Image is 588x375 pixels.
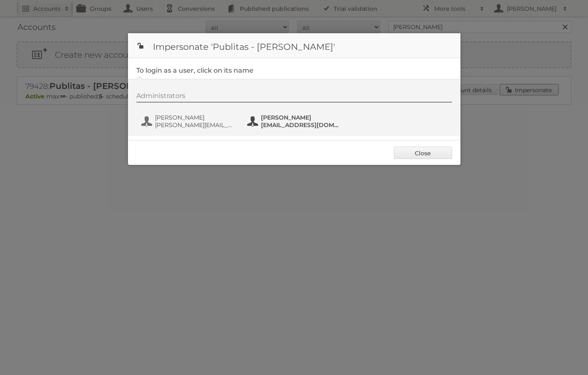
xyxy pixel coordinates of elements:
[155,121,236,129] span: [PERSON_NAME][EMAIL_ADDRESS][DOMAIN_NAME]
[155,114,236,121] span: [PERSON_NAME]
[246,113,344,130] button: [PERSON_NAME] [EMAIL_ADDRESS][DOMAIN_NAME]
[394,147,452,159] a: Close
[136,92,452,103] div: Administrators
[261,114,342,121] span: [PERSON_NAME]
[140,113,238,130] button: [PERSON_NAME] [PERSON_NAME][EMAIL_ADDRESS][DOMAIN_NAME]
[128,33,460,58] h1: Impersonate 'Publitas - [PERSON_NAME]'
[136,66,253,74] legend: To login as a user, click on its name
[261,121,342,129] span: [EMAIL_ADDRESS][DOMAIN_NAME]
